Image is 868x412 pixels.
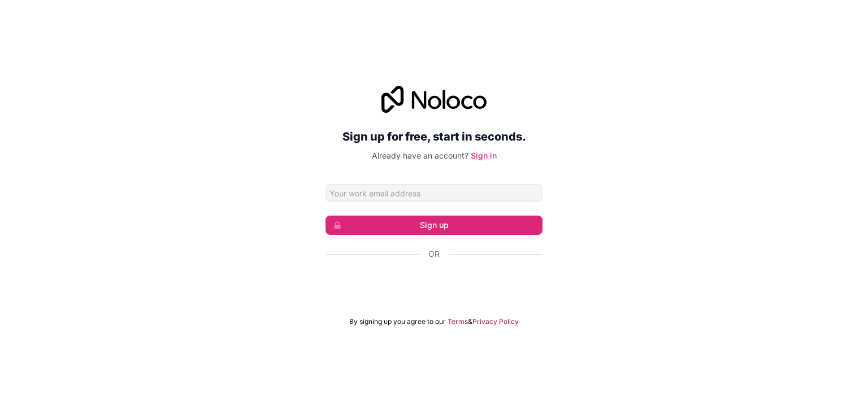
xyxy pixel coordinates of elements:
span: & [468,317,472,326]
button: Sign up [325,216,542,235]
input: Email address [325,184,542,202]
a: Privacy Policy [472,317,519,326]
span: Already have an account? [372,151,468,160]
span: Or [428,248,440,260]
a: Terms [448,317,468,326]
h2: Sign up for free, start in seconds. [325,126,542,147]
a: Sign in [471,151,497,160]
span: By signing up you agree to our [349,317,446,326]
